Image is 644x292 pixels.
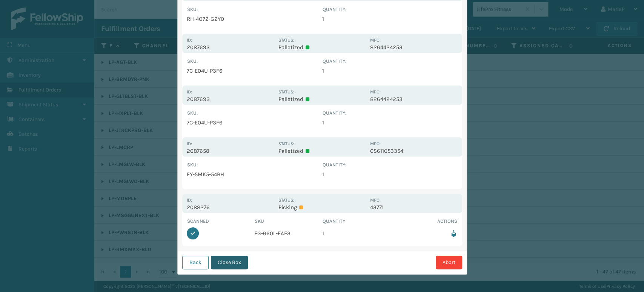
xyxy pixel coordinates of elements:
[278,37,294,43] label: Status:
[322,161,458,169] th: Quantity :
[370,44,457,51] p: 8264424253
[278,44,366,51] p: Palletized
[322,65,458,76] td: 1
[370,141,381,146] label: MPO:
[278,89,294,95] label: Status:
[322,225,390,242] td: 1
[322,217,390,225] th: Quantity
[187,6,322,13] th: SKU :
[187,148,274,154] p: 2087658
[322,109,458,117] th: Quantity :
[187,57,322,65] th: SKU :
[187,65,322,76] td: 7C-E04U-P3F6
[187,44,274,51] p: 2087693
[278,96,366,103] p: Palletized
[390,217,458,225] th: Actions
[436,256,462,269] button: Abort
[370,204,457,211] p: 43771
[187,117,322,128] td: 7C-E04U-P3F6
[370,37,381,43] label: MPO:
[182,256,209,269] button: Back
[278,148,366,154] p: Palletized
[187,96,274,103] p: 2087693
[187,161,322,169] th: SKU :
[187,204,274,211] p: 2088276
[278,197,294,203] label: Status:
[278,141,294,146] label: Status:
[187,169,322,180] td: EY-5MK5-54BH
[322,6,458,13] th: Quantity :
[322,169,458,180] td: 1
[322,13,458,25] td: 1
[370,96,457,103] p: 8264424253
[370,148,457,154] p: CS611053354
[254,225,322,242] td: FG-660L-EAE3
[322,117,458,128] td: 1
[187,141,192,146] label: Id:
[187,89,192,95] label: Id:
[278,204,366,211] p: Picking
[187,109,322,117] th: SKU :
[187,197,192,203] label: Id:
[187,217,255,225] th: Scanned
[322,57,458,65] th: Quantity :
[390,225,458,242] td: Remove from box
[187,37,192,43] label: Id:
[370,197,381,203] label: MPO:
[370,89,381,95] label: MPO:
[254,217,322,225] th: SKU
[211,256,248,269] button: Close Box
[187,13,322,25] td: RH-4O72-G2Y0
